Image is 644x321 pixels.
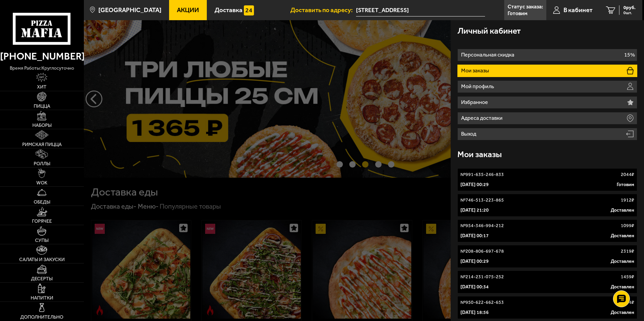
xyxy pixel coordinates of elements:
[461,52,516,58] p: Персональная скидка
[617,181,634,188] p: Готовим
[34,104,50,109] span: Пицца
[34,200,50,205] span: Обеды
[460,171,504,178] p: № 991-635-246-833
[460,274,504,280] p: № 214-231-075-252
[621,171,634,178] p: 2044 ₽
[460,197,504,204] p: № 746-513-223-865
[621,222,634,229] p: 1099 ₽
[177,7,199,13] span: Акции
[461,100,490,105] p: Избранное
[611,258,634,265] p: Доставлен
[31,296,53,300] span: Напитки
[563,7,592,13] span: В кабинет
[621,248,634,255] p: 2319 ₽
[611,309,634,316] p: Доставлен
[457,271,637,293] a: №214-231-075-2521459₽[DATE] 00:34Доставлен
[624,52,635,58] p: 15%
[32,123,52,128] span: Наборы
[35,238,49,243] span: Супы
[457,27,521,35] h3: Личный кабинет
[34,162,50,166] span: Роллы
[460,284,489,290] p: [DATE] 00:34
[457,194,637,217] a: №746-513-223-8651912₽[DATE] 21:20Доставлен
[31,277,53,281] span: Десерты
[508,4,543,9] p: Статус заказа:
[461,131,478,137] p: Выход
[98,7,161,13] span: [GEOGRAPHIC_DATA]
[290,7,356,13] span: Доставить по адресу:
[457,245,637,268] a: №208-806-697-6782319₽[DATE] 00:29Доставлен
[623,11,636,15] span: 0 шт.
[460,222,504,229] p: № 954-346-994-212
[32,219,52,224] span: Горячее
[244,5,254,15] img: 15daf4d41897b9f0e9f617042186c801.svg
[36,181,47,185] span: WOK
[20,315,63,320] span: Дополнительно
[215,7,243,13] span: Доставка
[457,219,637,242] a: №954-346-994-2121099₽[DATE] 00:17Доставлен
[457,168,637,191] a: №991-635-246-8332044₽[DATE] 00:29Готовим
[19,257,65,262] span: Салаты и закуски
[611,233,634,239] p: Доставлен
[621,197,634,204] p: 1912 ₽
[461,84,496,89] p: Мой профиль
[621,274,634,280] p: 1459 ₽
[460,299,504,306] p: № 950-622-662-653
[457,296,637,319] a: №950-622-662-6532654₽[DATE] 18:56Доставлен
[508,11,527,16] p: Готовим
[37,85,46,90] span: Хит
[356,4,485,16] input: Ваш адрес доставки
[461,68,491,73] p: Мои заказы
[460,309,489,316] p: [DATE] 18:56
[460,181,489,188] p: [DATE] 00:29
[623,5,636,10] span: 0 руб.
[457,150,502,159] h3: Мои заказы
[460,248,504,255] p: № 208-806-697-678
[611,207,634,214] p: Доставлен
[611,284,634,290] p: Доставлен
[22,142,62,147] span: Римская пицца
[460,258,489,265] p: [DATE] 00:29
[461,115,504,121] p: Адреса доставки
[460,233,489,239] p: [DATE] 00:17
[460,207,489,214] p: [DATE] 21:20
